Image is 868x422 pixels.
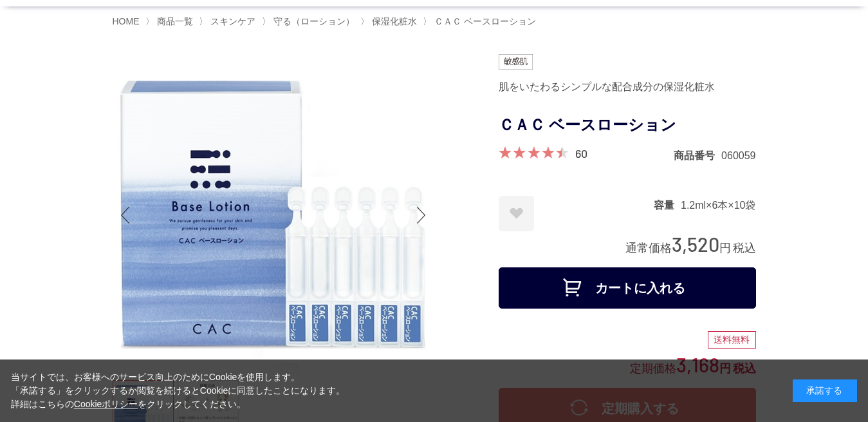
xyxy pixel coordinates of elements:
[499,111,756,140] h1: ＣＡＣ ベースローション
[372,16,417,26] span: 保湿化粧水
[721,149,755,162] dd: 060059
[672,232,719,256] span: 3,520
[74,399,138,409] a: Cookieポリシー
[113,54,434,376] img: ＣＡＣ ベースローション
[262,15,358,28] li: 〉
[719,242,731,254] span: 円
[208,16,255,26] a: スキンケア
[708,331,756,349] div: 送料無料
[145,15,196,28] li: 〉
[432,16,536,26] a: ＣＡＣ ベースローション
[733,242,756,254] span: 税込
[654,198,681,212] dt: 容量
[499,196,534,231] a: お気に入りに登録する
[271,16,355,26] a: 守る（ローション）
[423,15,539,28] li: 〉
[499,267,756,309] button: カートに入れる
[360,15,420,28] li: 〉
[273,16,355,26] span: 守る（ローション）
[499,54,533,70] img: 敏感肌
[625,242,672,254] span: 通常価格
[154,16,193,26] a: 商品一覧
[11,370,346,411] div: 当サイトでは、お客様へのサービス向上のためにCookieを使用します。 「承諾する」をクリックするか閲覧を続けるとCookieに同意したことになります。 詳細はこちらの をクリックしてください。
[409,189,434,241] div: Next slide
[676,352,719,376] span: 3,168
[575,146,587,160] a: 60
[199,15,259,28] li: 〉
[113,189,138,241] div: Previous slide
[681,198,756,212] dd: 1.2ml×6本×10袋
[499,76,756,98] div: 肌をいたわるシンプルな配合成分の保湿化粧水
[113,16,140,26] a: HOME
[674,149,721,162] dt: 商品番号
[434,16,536,26] span: ＣＡＣ ベースローション
[157,16,193,26] span: 商品一覧
[210,16,255,26] span: スキンケア
[793,379,857,402] div: 承諾する
[369,16,417,26] a: 保湿化粧水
